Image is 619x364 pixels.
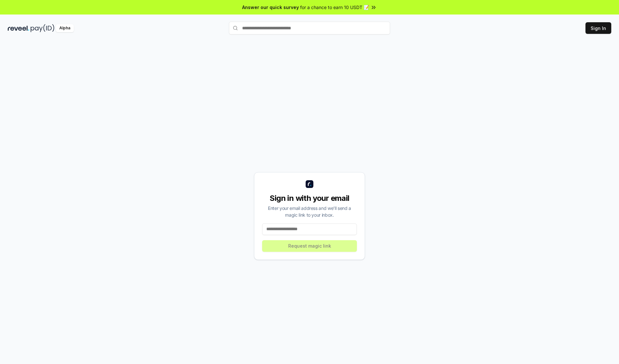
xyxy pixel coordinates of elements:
img: reveel_dark [8,24,29,32]
img: logo_small [306,180,313,188]
button: Sign In [585,22,611,34]
div: Sign in with your email [262,193,357,203]
span: for a chance to earn 10 USDT 📝 [300,4,369,11]
div: Enter your email address and we’ll send a magic link to your inbox. [262,205,357,218]
span: Answer our quick survey [242,4,299,11]
div: Alpha [56,24,74,32]
img: pay_id [31,24,54,32]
